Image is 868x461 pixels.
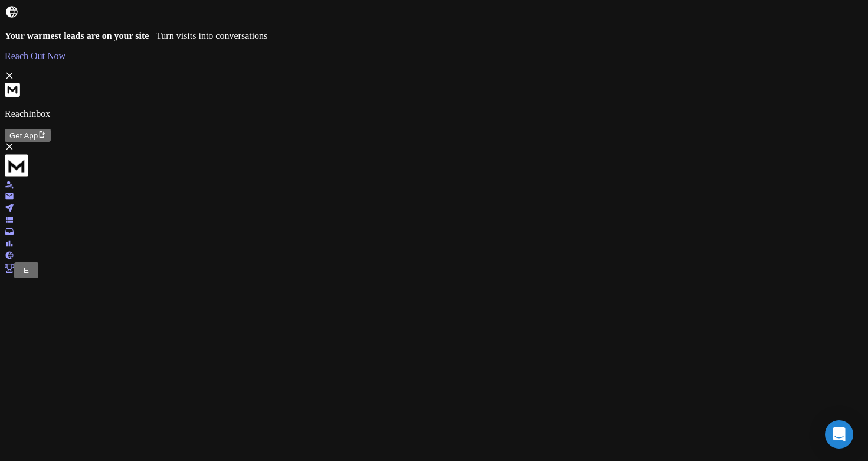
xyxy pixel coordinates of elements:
p: – Turn visits into conversations [5,31,863,41]
button: E [19,264,34,277]
button: E [14,262,38,278]
p: ReachInbox [5,109,863,119]
a: Reach Out Now [5,51,863,61]
img: logo [5,154,28,177]
span: E [24,266,29,275]
strong: Your warmest leads are on your site [5,31,149,41]
div: Open Intercom Messenger [825,420,853,449]
button: Get App [5,129,51,142]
